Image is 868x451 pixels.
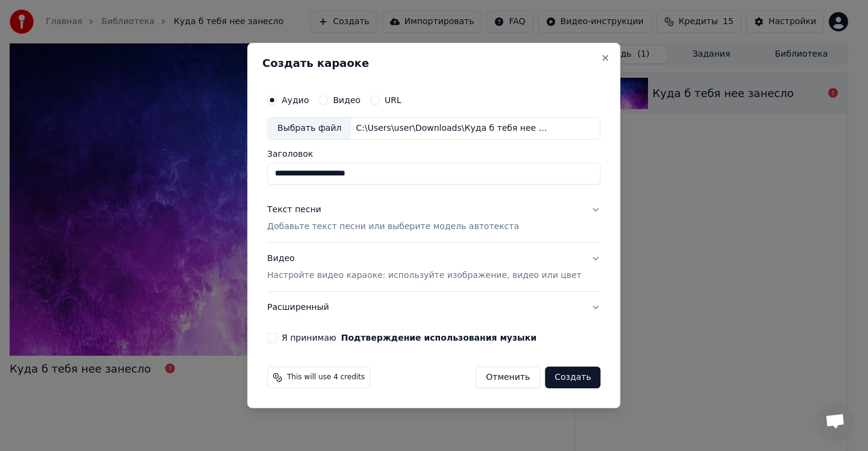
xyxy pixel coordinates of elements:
[333,96,360,104] label: Видео
[385,96,401,104] label: URL
[267,243,600,291] button: ВидеоНастройте видео караоке: используйте изображение, видео или цвет
[267,150,600,158] label: Заголовок
[267,221,519,233] p: Добавьте текст песни или выберите модель автотекста
[476,367,540,388] button: Отменить
[351,122,556,134] div: C:\Users\user\Downloads\Куда б тебя нее занесло короткая.mp3
[341,333,536,342] button: Я принимаю
[267,292,600,323] button: Расширенный
[281,96,309,104] label: Аудио
[267,253,581,282] div: Видео
[268,118,351,139] div: Выбрать файл
[267,194,600,242] button: Текст песниДобавьте текст песни или выберите модель автотекста
[281,333,536,342] label: Я принимаю
[262,58,605,69] h2: Создать караоке
[267,270,581,282] p: Настройте видео караоке: используйте изображение, видео или цвет
[545,367,600,388] button: Создать
[267,204,321,216] div: Текст песни
[287,373,365,382] span: This will use 4 credits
